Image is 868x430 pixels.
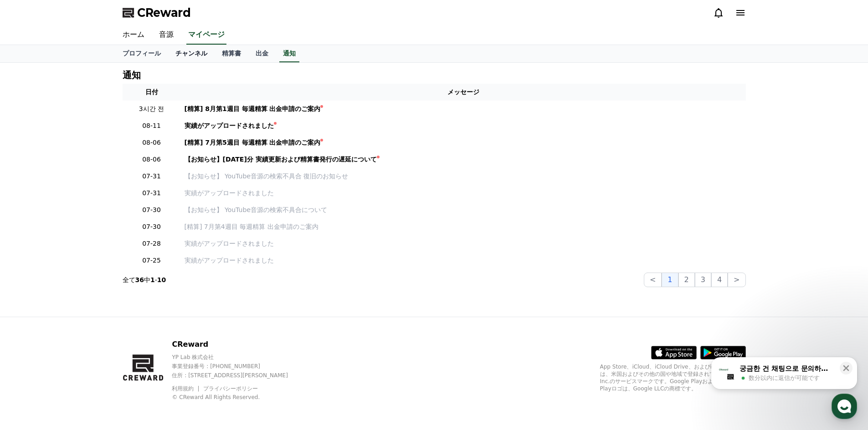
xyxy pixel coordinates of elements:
p: 事業登録番号 : [PHONE_NUMBER] [172,363,303,370]
a: 音源 [152,25,181,45]
a: 実績がアップロードされました [185,239,742,248]
a: 出金 [248,45,276,62]
th: メッセージ [181,84,746,101]
a: 利用規約 [172,385,200,392]
p: 08-06 [126,155,177,164]
button: < [644,273,662,287]
button: > [728,273,745,287]
span: ホーム [23,302,40,309]
a: 実績がアップロードされました [185,121,742,131]
p: 07-30 [126,222,177,232]
strong: 1 [150,276,155,283]
button: 2 [678,273,695,287]
span: チャット [78,303,100,310]
p: 08-11 [126,121,177,131]
p: YP Lab 株式会社 [172,354,303,361]
strong: 36 [135,276,144,283]
a: CReward [123,5,191,20]
div: [精算] 7月第5週目 毎週精算 出金申請のご案内 [185,138,321,147]
p: 07-31 [126,172,177,181]
p: 07-30 [126,205,177,215]
a: 実績がアップロードされました [185,256,742,265]
button: 3 [695,273,711,287]
p: 全て 中 - [123,275,166,284]
div: 実績がアップロードされました [185,121,274,131]
h4: 通知 [123,70,141,80]
p: App Store、iCloud、iCloud Drive、およびiTunes Storeは、米国およびその他の国や地域で登録されているApple Inc.のサービスマークです。Google P... [600,363,746,392]
p: CReward [172,339,303,350]
strong: 10 [157,276,166,283]
a: [精算] 7月第4週目 毎週精算 出金申請のご案内 [185,222,742,232]
a: 【お知らせ】 YouTube音源の検索不具合 復旧のお知らせ [185,172,742,181]
a: ホーム [115,25,152,45]
a: 通知 [279,45,299,62]
a: チャット [60,288,118,311]
a: プライバシーポリシー [203,385,258,392]
a: 精算書 [215,45,248,62]
p: 07-31 [126,188,177,198]
a: 設定 [118,288,175,311]
span: CReward [137,5,191,20]
button: 4 [711,273,728,287]
p: 08-06 [126,138,177,147]
p: © CReward All Rights Reserved. [172,394,303,401]
div: 【お知らせ】[DATE]分 実績更新および精算書発行の遅延について [185,155,377,164]
div: [精算] 8月第1週目 毎週精算 出金申請のご案内 [185,104,321,114]
p: 3시간 전 [126,104,177,114]
a: 実績がアップロードされました [185,188,742,198]
a: 【お知らせ】 YouTube音源の検索不具合について [185,205,742,215]
th: 日付 [123,84,181,101]
span: 設定 [141,302,152,309]
a: [精算] 8月第1週目 毎週精算 出金申請のご案内 [185,104,742,114]
a: チャンネル [168,45,215,62]
a: マイページ [186,25,226,45]
a: プロフィール [115,45,168,62]
a: ホーム [3,288,60,311]
button: 1 [662,273,678,287]
p: 住所 : [STREET_ADDRESS][PERSON_NAME] [172,372,303,379]
p: 07-25 [126,256,177,265]
a: 【お知らせ】[DATE]分 実績更新および精算書発行の遅延について [185,155,742,164]
p: 07-28 [126,239,177,248]
a: [精算] 7月第5週目 毎週精算 出金申請のご案内 [185,138,742,147]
